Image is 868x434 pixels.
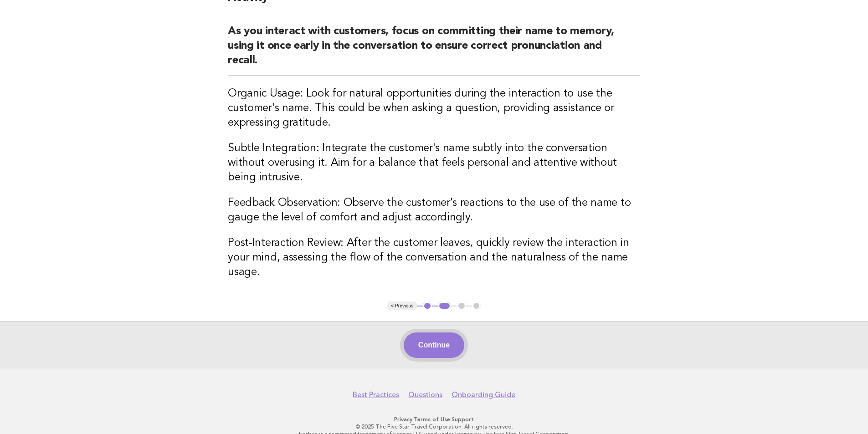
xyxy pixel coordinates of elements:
button: < Previous [387,301,417,311]
a: Best Practices [353,390,399,399]
p: © 2025 The Five Star Travel Corporation. All rights reserved. [155,423,713,430]
a: Privacy [394,416,412,423]
button: Continue [404,332,464,358]
button: 1 [423,301,432,311]
a: Terms of Use [414,416,450,423]
h3: Post-Interaction Review: After the customer leaves, quickly review the interaction in your mind, ... [228,236,640,280]
h3: Subtle Integration: Integrate the customer's name subtly into the conversation without overusing ... [228,141,640,185]
p: · · [155,416,713,423]
h3: Organic Usage: Look for natural opportunities during the interaction to use the customer's name. ... [228,87,640,130]
a: Support [452,416,474,423]
h2: As you interact with customers, focus on committing their name to memory, using it once early in ... [228,24,640,76]
button: 2 [438,301,451,311]
a: Questions [408,390,442,399]
a: Onboarding Guide [452,390,515,399]
h3: Feedback Observation: Observe the customer's reactions to the use of the name to gauge the level ... [228,196,640,225]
